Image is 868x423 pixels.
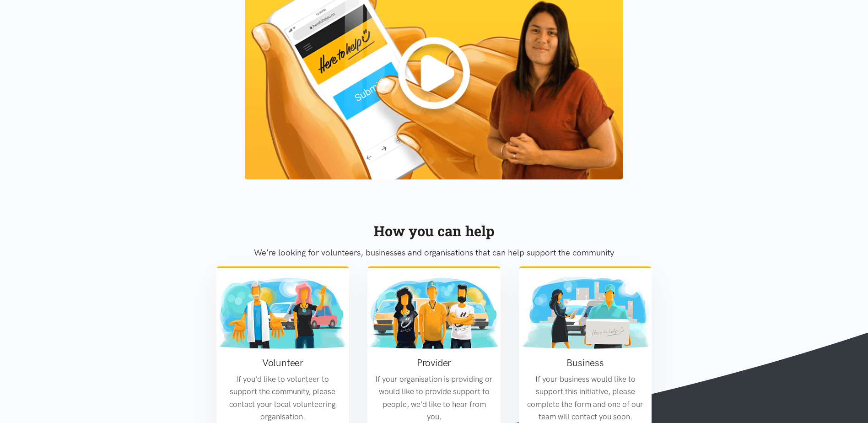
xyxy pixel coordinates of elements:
h3: Provider [375,356,493,369]
p: If your business would like to support this initiative, please complete the form and one of our t... [526,373,645,423]
p: We're looking for volunteers, businesses and organisations that can help support the community [216,246,652,260]
p: If your organisation is providing or would like to provide support to people, we'd like to hear f... [375,373,493,423]
h3: Volunteer [224,356,342,369]
h3: Business [526,356,645,369]
div: How you can help [216,220,652,242]
p: If you'd like to volunteer to support the community, please contact your local volunteering organ... [224,373,342,423]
